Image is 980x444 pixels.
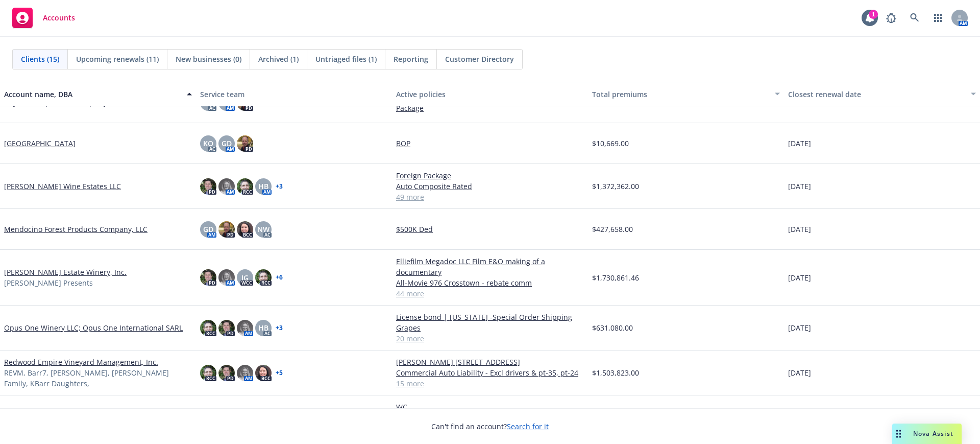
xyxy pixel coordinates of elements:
[431,421,549,432] span: Can't find an account?
[315,54,377,64] span: Untriaged files (1)
[394,54,428,64] span: Reporting
[43,14,75,22] span: Accounts
[869,10,878,19] div: 1
[200,89,388,100] div: Service team
[200,320,216,336] img: photo
[237,365,253,381] img: photo
[396,357,584,367] a: [PERSON_NAME] [STREET_ADDRESS]
[396,322,584,333] a: Grapes
[8,4,79,32] a: Accounts
[788,89,965,100] div: Closest renewal date
[396,333,584,344] a: 20 more
[396,402,584,412] a: WC
[4,138,76,149] a: [GEOGRAPHIC_DATA]
[4,367,192,389] span: REVM, Barr7, [PERSON_NAME], [PERSON_NAME] Family, KBarr Daughters,
[4,224,148,235] a: Mendocino Forest Products Company, LLC
[218,221,235,238] img: photo
[592,138,629,149] span: $10,669.00
[788,224,811,235] span: [DATE]
[4,357,158,367] a: Redwood Empire Vineyard Management, Inc.
[592,367,639,378] span: $1,503,823.00
[396,288,584,299] a: 44 more
[237,221,253,238] img: photo
[4,89,181,100] div: Account name, DBA
[396,181,584,192] a: Auto Composite Rated
[276,274,283,281] a: + 6
[396,378,584,389] a: 15 more
[76,54,159,64] span: Upcoming renewals (11)
[222,138,232,149] span: GD
[200,365,216,381] img: photo
[218,178,235,195] img: photo
[788,272,811,283] span: [DATE]
[592,224,633,235] span: $427,658.00
[892,424,962,444] button: Nova Assist
[396,312,584,322] a: License bond | [US_STATE] -Special Order Shipping
[904,8,925,28] a: Search
[237,178,253,195] img: photo
[881,8,901,28] a: Report a Bug
[788,322,811,333] span: [DATE]
[4,181,121,192] a: [PERSON_NAME] Wine Estates LLC
[237,320,253,336] img: photo
[784,82,980,106] button: Closest renewal date
[255,269,272,286] img: photo
[218,365,235,381] img: photo
[4,322,183,333] a: Opus One Winery LLC; Opus One International SARL
[4,267,127,277] a: [PERSON_NAME] Estate Winery, Inc.
[241,272,249,283] span: JG
[592,272,639,283] span: $1,730,861.46
[928,8,948,28] a: Switch app
[592,322,633,333] span: $631,080.00
[21,54,59,64] span: Clients (15)
[507,422,549,431] a: Search for it
[396,170,584,181] a: Foreign Package
[396,277,584,288] a: All-Movie 976 Crosstown - rebate comm
[257,224,269,235] span: NW
[392,82,588,106] button: Active policies
[445,54,514,64] span: Customer Directory
[196,82,392,106] button: Service team
[218,269,235,286] img: photo
[788,181,811,192] span: [DATE]
[592,181,639,192] span: $1,372,362.00
[218,320,235,336] img: photo
[276,183,283,190] a: + 3
[396,89,584,100] div: Active policies
[913,429,953,438] span: Nova Assist
[255,365,272,381] img: photo
[396,367,584,378] a: Commercial Auto Liability - Excl drivers & pt-35, pt-24
[788,138,811,149] span: [DATE]
[203,224,213,235] span: GD
[396,256,584,277] a: Elliefilm Megadoc LLC Film E&O making of a documentary
[258,54,299,64] span: Archived (1)
[592,89,769,100] div: Total premiums
[203,138,213,149] span: KO
[200,269,216,286] img: photo
[276,325,283,331] a: + 3
[4,277,93,288] span: [PERSON_NAME] Presents
[176,54,241,64] span: New businesses (0)
[258,181,268,192] span: HB
[396,138,584,149] a: BOP
[200,178,216,195] img: photo
[396,192,584,202] a: 49 more
[258,322,268,333] span: HB
[892,424,905,444] div: Drag to move
[788,367,811,378] span: [DATE]
[276,370,283,376] a: + 5
[237,135,253,152] img: photo
[588,82,784,106] button: Total premiums
[396,224,584,235] a: $500K Ded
